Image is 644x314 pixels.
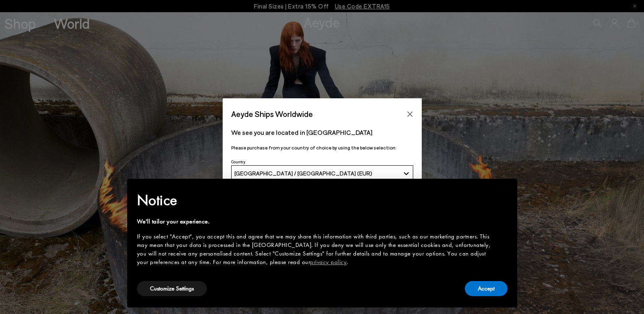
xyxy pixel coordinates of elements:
span: Aeyde Ships Worldwide [231,107,313,121]
span: Country [231,159,245,164]
p: Please purchase from your country of choice by using the below selection: [231,144,413,152]
h2: Notice [137,190,494,211]
a: privacy policy [310,258,347,266]
button: Accept [465,281,507,296]
button: Close this notice [494,181,514,201]
span: × [501,184,507,197]
span: [GEOGRAPHIC_DATA] / [GEOGRAPHIC_DATA] (EUR) [234,170,372,177]
p: We see you are located in [GEOGRAPHIC_DATA] [231,128,413,137]
button: Close [404,108,416,120]
button: Customize Settings [137,281,207,296]
div: If you select "Accept", you accept this and agree that we may share this information with third p... [137,232,494,266]
div: We'll tailor your experience. [137,217,494,226]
